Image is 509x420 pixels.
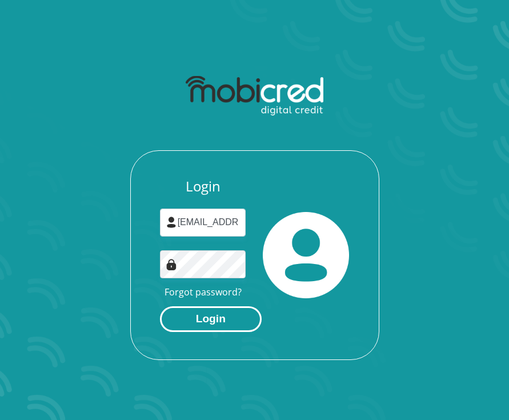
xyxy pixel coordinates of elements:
[160,178,246,195] h3: Login
[166,217,177,228] img: user-icon image
[160,209,246,237] input: Username
[165,286,242,298] a: Forgot password?
[186,76,323,116] img: mobicred logo
[160,306,262,332] button: Login
[166,259,177,270] img: Image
